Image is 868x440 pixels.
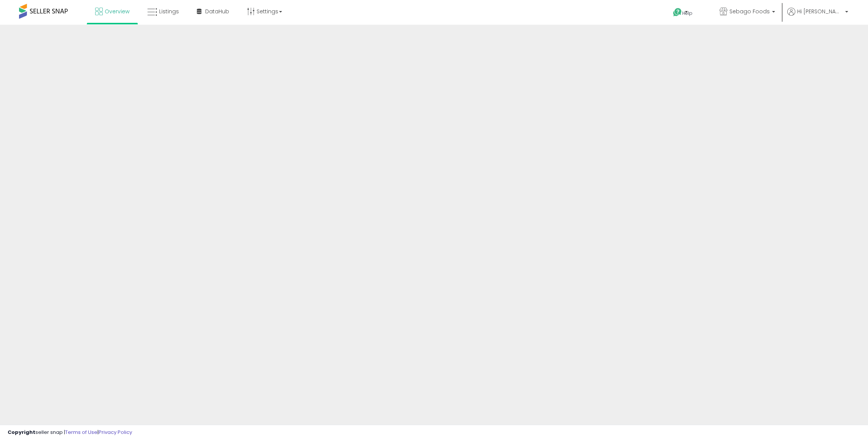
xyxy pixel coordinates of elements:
[682,10,692,16] span: Help
[667,2,707,25] a: Help
[729,8,770,15] span: Sebago Foods
[159,8,179,15] span: Listings
[797,8,843,15] span: Hi [PERSON_NAME]
[105,8,129,15] span: Overview
[787,8,848,25] a: Hi [PERSON_NAME]
[205,8,229,15] span: DataHub
[673,8,682,17] i: Get Help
